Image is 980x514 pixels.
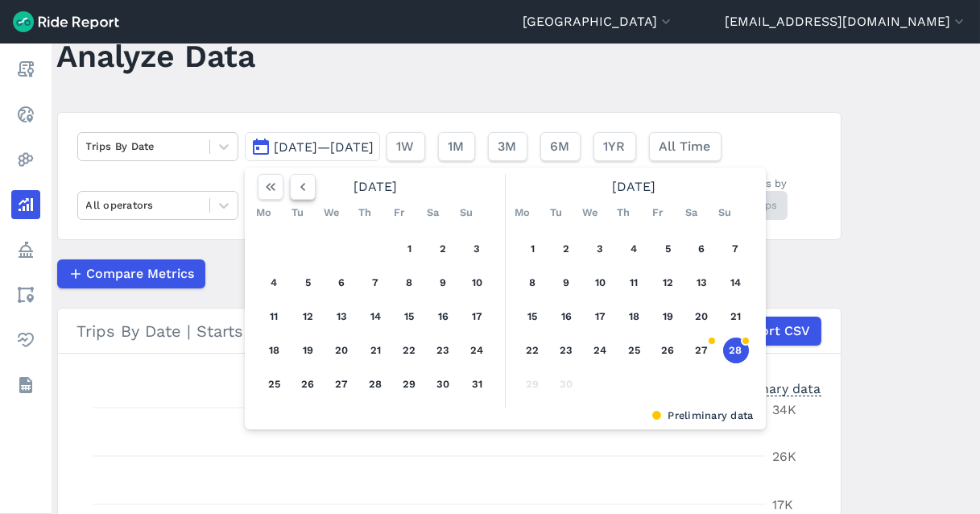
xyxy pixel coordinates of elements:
[655,304,681,330] button: 19
[523,12,674,31] button: [GEOGRAPHIC_DATA]
[57,34,256,78] h1: Analyze Data
[296,371,321,397] button: 26
[520,371,546,397] button: 29
[655,236,681,262] button: 5
[397,371,423,397] button: 29
[262,270,287,296] button: 4
[251,200,277,226] div: Mo
[465,371,490,397] button: 31
[510,174,759,200] div: [DATE]
[593,132,636,161] button: 1YR
[449,137,465,156] span: 1M
[363,371,389,397] button: 28
[622,338,647,363] button: 25
[353,200,378,226] div: Th
[438,132,475,161] button: 1M
[611,200,637,226] div: Th
[772,402,796,417] tspan: 34K
[363,270,389,296] button: 7
[725,12,967,31] button: [EMAIL_ADDRESS][DOMAIN_NAME]
[465,338,490,363] button: 24
[397,270,423,296] button: 8
[262,338,287,363] button: 18
[11,190,40,219] a: Analyze
[588,236,614,262] button: 3
[520,236,546,262] button: 1
[262,304,287,330] button: 11
[251,174,501,200] div: [DATE]
[723,236,749,262] button: 7
[87,264,195,284] span: Compare Metrics
[387,200,412,226] div: Fr
[285,200,311,226] div: Tu
[397,236,423,262] button: 1
[520,304,546,330] button: 15
[11,145,40,174] a: Heatmaps
[363,304,389,330] button: 14
[262,371,287,397] button: 25
[551,137,570,156] span: 6M
[738,321,811,341] span: Export CSV
[655,338,681,363] button: 26
[431,236,457,262] button: 2
[554,338,580,363] button: 23
[465,270,490,296] button: 10
[554,371,580,397] button: 30
[11,235,40,264] a: Policy
[577,200,603,226] div: We
[554,304,580,330] button: 16
[431,371,457,397] button: 30
[245,132,380,161] button: [DATE]—[DATE]
[520,270,546,296] button: 8
[588,304,614,330] button: 17
[363,338,389,363] button: 21
[13,11,119,32] img: Ride Report
[689,304,715,330] button: 20
[465,236,490,262] button: 3
[11,280,40,309] a: Areas
[11,55,40,84] a: Report
[257,408,754,423] div: Preliminary data
[655,270,681,296] button: 12
[329,338,355,363] button: 20
[510,200,535,226] div: Mo
[319,200,345,226] div: We
[540,132,581,161] button: 6M
[296,270,321,296] button: 5
[397,304,423,330] button: 15
[387,132,425,161] button: 1W
[554,270,580,296] button: 9
[11,371,40,400] a: Datasets
[723,338,749,363] button: 28
[718,379,821,396] div: Preliminary data
[431,338,457,363] button: 23
[296,338,321,363] button: 19
[554,236,580,262] button: 2
[296,304,321,330] button: 12
[689,236,715,262] button: 6
[488,132,527,161] button: 3M
[723,270,749,296] button: 14
[397,137,415,156] span: 1W
[465,304,490,330] button: 17
[649,132,722,161] button: All Time
[329,304,355,330] button: 13
[520,338,546,363] button: 22
[679,200,705,226] div: Sa
[723,304,749,330] button: 21
[622,304,647,330] button: 18
[57,259,205,288] button: Compare Metrics
[275,139,374,155] span: [DATE]—[DATE]
[689,270,715,296] button: 13
[498,137,517,156] span: 3M
[622,236,647,262] button: 4
[77,317,821,346] div: Trips By Date | Starts
[689,338,715,363] button: 27
[645,200,671,226] div: Fr
[772,497,793,512] tspan: 17K
[660,137,711,156] span: All Time
[397,338,423,363] button: 22
[431,304,457,330] button: 16
[420,200,446,226] div: Sa
[622,270,647,296] button: 11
